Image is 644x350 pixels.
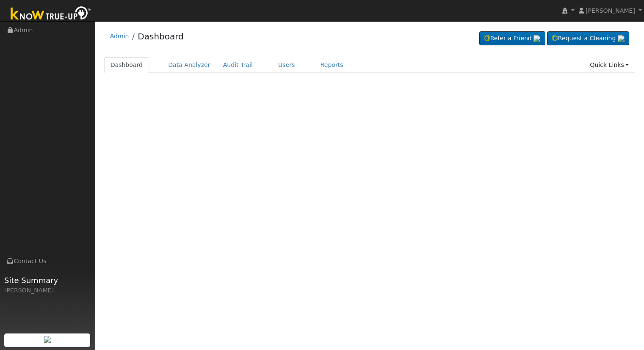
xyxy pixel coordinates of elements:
a: Refer a Friend [479,31,545,46]
img: retrieve [533,35,540,42]
a: Dashboard [104,57,149,73]
a: Dashboard [138,31,184,42]
span: Site Summary [4,275,91,286]
a: Data Analyzer [162,57,217,73]
a: Quick Links [583,57,635,73]
span: [PERSON_NAME] [586,7,635,14]
div: [PERSON_NAME] [4,286,91,295]
a: Reports [314,57,350,73]
a: Admin [110,33,129,39]
a: Users [272,57,301,73]
img: retrieve [44,336,51,343]
a: Request a Cleaning [547,31,629,46]
a: Audit Trail [217,57,259,73]
img: retrieve [618,35,625,42]
img: Know True-Up [6,5,95,24]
